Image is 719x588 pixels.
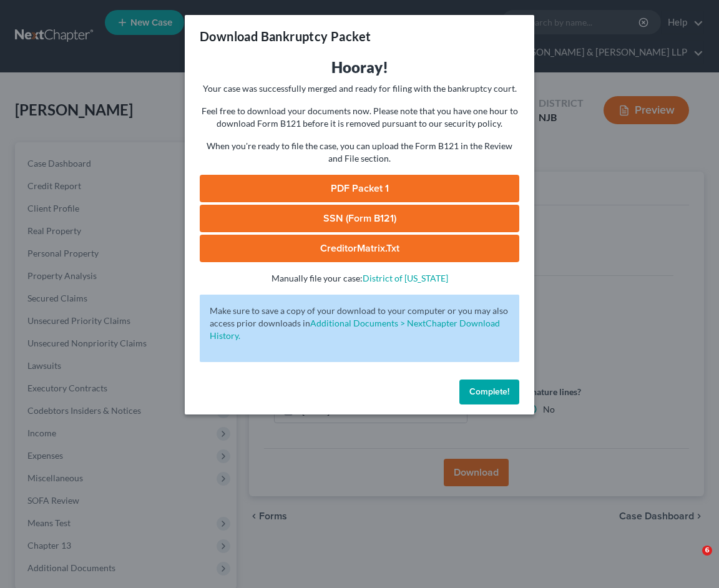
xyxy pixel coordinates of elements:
[200,235,519,262] a: CreditorMatrix.txt
[200,205,519,232] a: SSN (Form B121)
[200,105,519,130] p: Feel free to download your documents now. Please note that you have one hour to download Form B12...
[459,380,519,404] button: Complete!
[200,140,519,165] p: When you're ready to file the case, you can upload the Form B121 in the Review and File section.
[702,546,712,556] span: 6
[677,546,707,576] iframe: Intercom live chat
[469,386,509,397] span: Complete!
[200,27,371,45] h3: Download Bankruptcy Packet
[200,272,519,285] p: Manually file your case:
[363,273,448,283] a: District of [US_STATE]
[200,175,519,202] a: PDF Packet 1
[200,82,519,95] p: Your case was successfully merged and ready for filing with the bankruptcy court.
[210,318,500,341] a: Additional Documents > NextChapter Download History.
[210,305,509,342] p: Make sure to save a copy of your download to your computer or you may also access prior downloads in
[200,57,519,77] h3: Hooray!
